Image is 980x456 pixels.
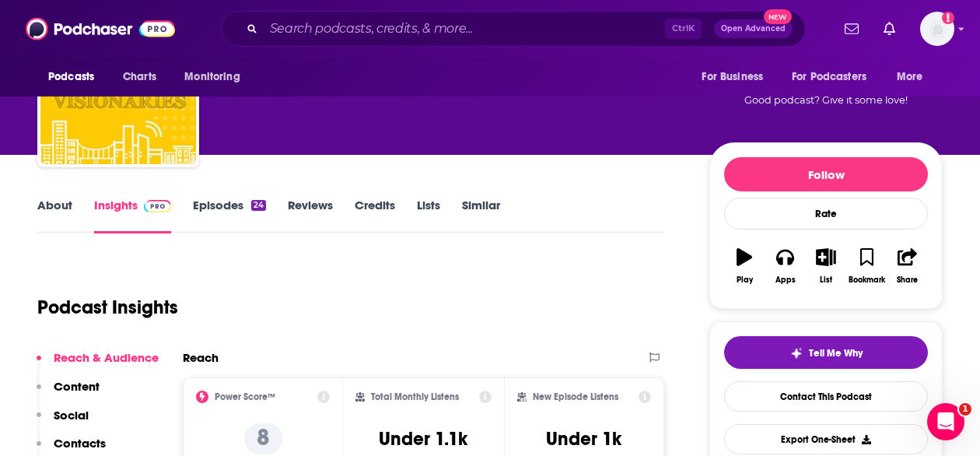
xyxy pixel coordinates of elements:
a: Reviews [288,198,333,233]
div: 24 [251,200,266,211]
img: User Profile [920,12,954,46]
h3: Under 1.1k [379,427,467,451]
button: Show profile menu [920,12,954,46]
span: Logged in as aridings [920,12,954,46]
button: open menu [691,62,782,92]
a: Credits [355,198,395,233]
a: Charts [113,62,166,92]
h2: Total Monthly Listens [371,391,459,402]
p: 8 [244,423,282,454]
div: Apps [775,275,796,285]
span: Tell Me Why [809,347,863,360]
img: Podchaser Pro [144,200,171,212]
p: Reach & Audience [54,350,159,365]
span: Ctrl K [665,19,702,39]
a: Episodes24 [193,198,266,233]
button: List [806,238,846,294]
button: Follow [724,157,928,191]
div: List [820,275,832,285]
a: InsightsPodchaser Pro [94,198,171,233]
input: Search podcasts, credits, & more... [264,16,665,41]
h1: Podcast Insights [37,296,178,319]
button: Reach & Audience [37,350,159,379]
a: Similar [462,198,500,233]
h3: Under 1k [546,427,621,451]
a: Show notifications dropdown [877,16,901,42]
div: Play [737,275,753,285]
div: Share [897,275,918,285]
button: Bookmark [846,238,887,294]
span: Charts [123,66,156,88]
div: Search podcasts, credits, & more... [221,11,806,47]
span: For Business [702,66,763,88]
span: New [764,9,792,24]
div: Bookmark [849,275,885,285]
button: Apps [765,238,805,294]
a: Contact This Podcast [724,381,928,412]
span: Monitoring [184,66,240,88]
button: tell me why sparkleTell Me Why [724,336,928,369]
button: Share [887,238,928,294]
p: Content [54,379,100,394]
span: For Podcasters [792,66,866,88]
span: Good podcast? Give it some love! [744,94,908,106]
p: Contacts [54,436,106,451]
button: Play [724,238,765,294]
span: Podcasts [48,66,94,88]
span: More [897,66,923,88]
a: Lists [417,198,440,233]
img: tell me why sparkle [790,347,803,360]
h2: Reach [183,350,219,365]
div: Rate [724,198,928,230]
span: 1 [959,403,971,416]
img: Podchaser - Follow, Share and Rate Podcasts [26,14,175,44]
button: Content [37,379,100,408]
span: Open Advanced [721,25,786,33]
button: open menu [782,62,889,92]
button: Open AdvancedNew [714,19,793,38]
button: Export One-Sheet [724,424,928,454]
button: Social [37,408,89,437]
p: Social [54,408,89,423]
a: About [37,198,72,233]
h2: Power Score™ [215,391,275,402]
h2: New Episode Listens [533,391,618,402]
button: open menu [173,62,260,92]
button: open menu [37,62,114,92]
svg: Add a profile image [942,12,954,24]
a: Show notifications dropdown [838,16,865,42]
iframe: Intercom live chat [927,403,964,440]
button: open menu [886,62,943,92]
